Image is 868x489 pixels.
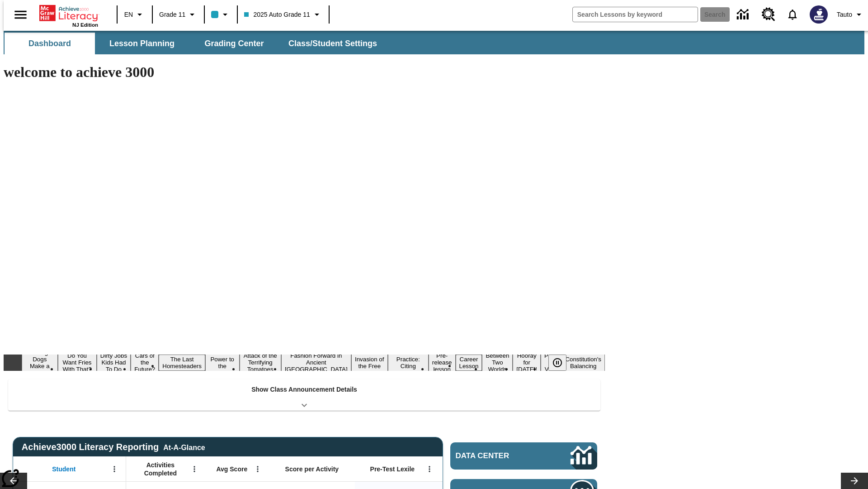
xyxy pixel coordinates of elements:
h1: welcome to achieve 3000 [4,64,605,81]
div: SubNavbar [4,33,385,54]
span: EN [124,10,133,19]
span: Tauto [837,10,852,19]
span: Class/Student Settings [288,38,377,49]
p: Show Class Announcement Details [251,385,357,394]
button: Open Menu [251,462,264,476]
button: Slide 7 Attack of the Terrifying Tomatoes [240,351,281,374]
button: Slide 6 Solar Power to the People [205,348,240,378]
span: Grading Center [204,38,264,49]
button: Open side menu [7,1,34,28]
button: Class color is light blue. Change class color [208,6,234,23]
button: Slide 12 Career Lesson [456,355,482,371]
span: Grade 11 [159,10,185,19]
button: Grade: Grade 11, Select a grade [156,6,201,23]
button: Open Menu [188,462,201,476]
a: Data Center [731,2,756,27]
span: Avg Score [216,465,247,473]
button: Slide 4 Cars of the Future? [131,351,159,374]
span: Pre-Test Lexile [370,465,415,473]
button: Dashboard [5,33,95,54]
button: Class/Student Settings [281,33,384,54]
button: Slide 15 Point of View [541,351,561,374]
button: Slide 9 The Invasion of the Free CD [351,348,388,378]
button: Grading Center [189,33,279,54]
button: Slide 8 Fashion Forward in Ancient Rome [281,351,351,374]
a: Home [39,4,98,22]
div: SubNavbar [4,31,864,54]
span: Achieve3000 Literacy Reporting [22,442,205,452]
button: Slide 2 Do You Want Fries With That? [58,351,97,374]
button: Slide 10 Mixed Practice: Citing Evidence [388,348,429,378]
button: Select a new avatar [804,3,833,26]
button: Profile/Settings [833,6,868,23]
a: Resource Center, Will open in new tab [756,2,781,27]
button: Open Menu [108,462,121,476]
div: Show Class Announcement Details [8,379,600,411]
span: Student [52,465,75,473]
button: Slide 16 The Constitution's Balancing Act [561,348,605,378]
button: Slide 13 Between Two Worlds [482,351,513,374]
div: Pause [548,355,576,371]
img: Avatar [810,5,828,24]
span: Data Center [456,451,540,460]
span: Dashboard [28,38,71,49]
span: Activities Completed [131,461,190,477]
button: Slide 14 Hooray for Constitution Day! [513,351,541,374]
div: At-A-Glance [163,442,205,452]
button: Slide 5 The Last Homesteaders [159,355,205,371]
button: Lesson carousel, Next [841,473,868,489]
button: Open Menu [423,462,436,476]
div: Home [39,3,98,28]
a: Notifications [781,3,804,26]
span: Score per Activity [285,465,339,473]
span: NJ Edition [72,22,98,28]
input: search field [573,7,698,22]
button: Language: EN, Select a language [120,6,149,23]
span: 2025 Auto Grade 11 [244,10,310,19]
button: Class: 2025 Auto Grade 11, Select your class [241,6,325,23]
span: Lesson Planning [109,38,175,49]
a: Data Center [450,442,597,470]
button: Lesson Planning [97,33,187,54]
button: Slide 1 Diving Dogs Make a Splash [22,348,58,378]
button: Slide 3 Dirty Jobs Kids Had To Do [97,351,131,374]
button: Slide 11 Pre-release lesson [429,351,456,374]
button: Pause [548,355,566,371]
